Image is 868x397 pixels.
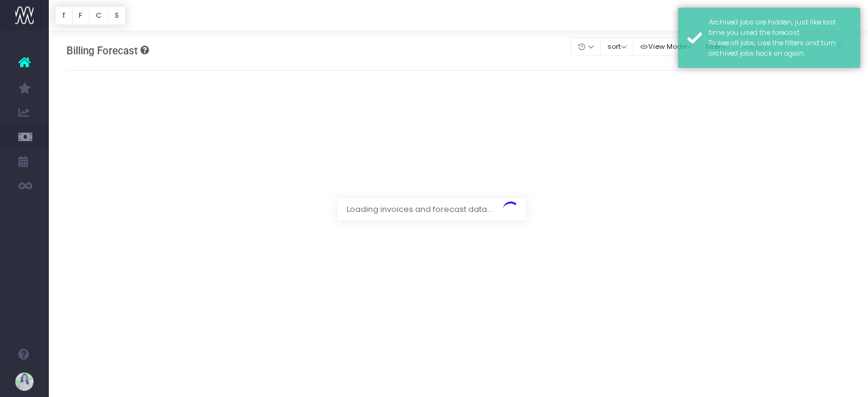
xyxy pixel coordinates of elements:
button: C [89,6,109,25]
img: images/default_profile_image.png [15,373,34,391]
button: S [107,6,126,25]
button: T [55,6,73,25]
button: F [72,6,90,25]
span: Loading invoices and forecast data... [338,198,502,220]
div: Archived jobs are hidden, just like last time you used the forecast. To see all jobs, use the fil... [709,17,851,59]
div: Vertical button group [55,6,126,25]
